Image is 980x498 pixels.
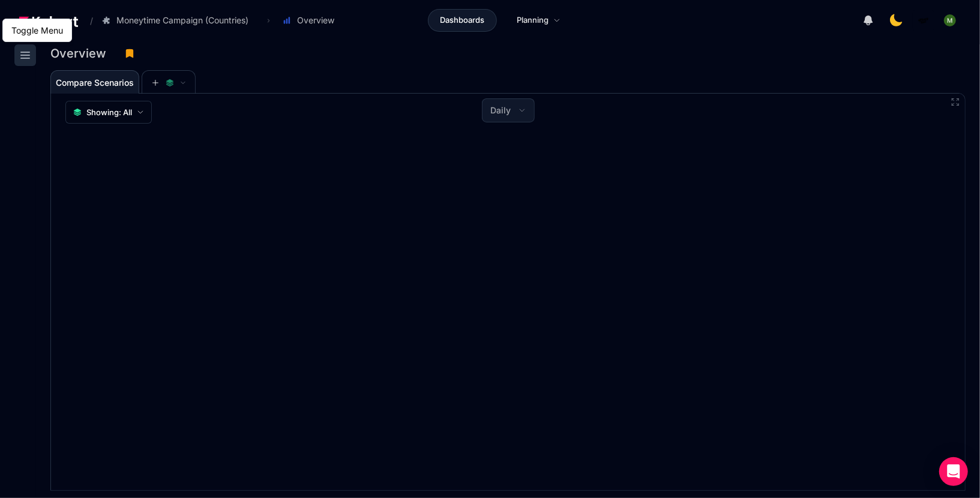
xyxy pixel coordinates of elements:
[116,14,248,26] span: Moneytime Campaign (Countries)
[95,10,261,31] button: Moneytime Campaign (Countries)
[265,16,272,25] span: ›
[939,457,968,486] div: Open Intercom Messenger
[491,104,511,116] span: Daily
[951,97,960,107] button: Fullscreen
[517,14,549,26] span: Planning
[56,79,134,87] span: Compare Scenarios
[504,9,573,32] a: Planning
[9,22,65,39] div: Toggle Menu
[50,47,113,59] h3: Overview
[440,14,484,26] span: Dashboards
[80,14,93,27] span: /
[428,9,497,32] a: Dashboards
[65,101,152,124] button: Showing: All
[276,10,347,31] button: Overview
[86,106,132,118] span: Showing: All
[297,14,334,26] span: Overview
[918,14,930,26] img: logo_MoneyTimeLogo_1_20250619094856634230.png
[482,99,534,122] button: Daily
